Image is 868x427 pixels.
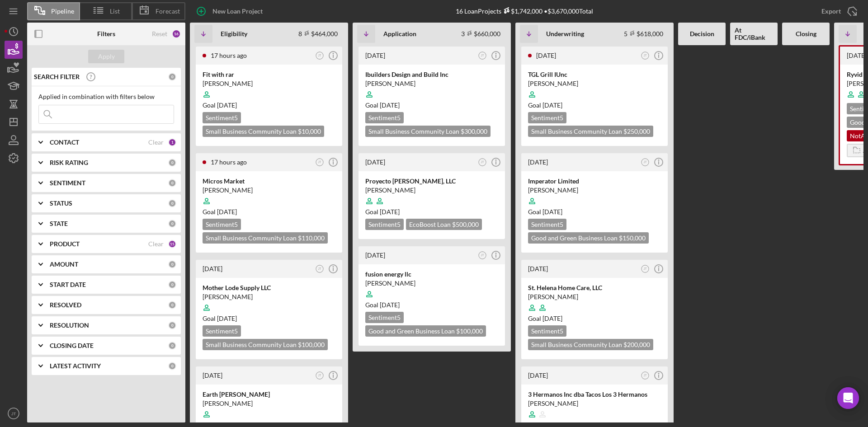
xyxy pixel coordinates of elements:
span: $150,000 [619,234,646,242]
div: Sentiment 5 [365,219,404,230]
time: 10/20/2025 [217,101,237,109]
div: 0 [168,301,176,309]
time: 2025-08-29 22:43 [365,158,385,166]
div: 0 [168,281,176,289]
span: Goal [203,101,237,109]
a: [DATE]JTSt. Helena Home Care, LLC[PERSON_NAME]Goal [DATE]Sentiment5Small Business Community Loan ... [520,258,669,361]
div: Apply [98,50,115,63]
div: 8 $464,000 [298,30,338,38]
button: JT [314,156,326,169]
span: Goal [365,101,400,109]
span: $500,000 [452,221,479,228]
div: 0 [168,73,176,81]
div: [PERSON_NAME] [528,79,661,88]
span: $250,000 [623,127,650,135]
div: fusion energy llc [365,270,498,279]
b: Closing [796,30,816,38]
time: 2025-09-03 14:04 [365,52,385,59]
a: 17 hours agoJTFit with rar[PERSON_NAME]Goal [DATE]Sentiment5Small Business Community Loan $10,000 [194,45,344,147]
div: Small Business Community Loan [203,339,328,350]
time: 2025-08-26 22:19 [528,265,548,272]
button: New Loan Project [190,2,272,20]
div: Sentiment 5 [365,312,404,323]
div: [PERSON_NAME] [203,399,335,408]
text: JT [643,374,646,377]
b: RESOLVED [50,301,81,309]
a: 17 hours agoJTMicros Market[PERSON_NAME]Goal [DATE]Sentiment5Small Business Community Loan $110,000 [194,152,344,254]
span: Goal [528,101,562,109]
time: 2025-09-04 16:18 [847,52,867,59]
time: 09/29/2025 [542,101,562,109]
a: [DATE]JTfusion energy llc[PERSON_NAME]Goal [DATE]Sentiment5Good and Green Business Loan $100,000 [357,245,506,347]
b: RISK RATING [50,159,88,166]
text: JT [318,374,321,377]
div: 0 [168,179,176,187]
a: [DATE]JTTGL Grill IUnc[PERSON_NAME]Goal [DATE]Sentiment5Small Business Community Loan $250,000 [520,45,669,147]
div: Sentiment 5 [203,325,241,337]
div: Open Intercom Messenger [837,387,859,409]
div: Imperator Limited [528,177,661,186]
div: Sentiment 5 [365,112,404,123]
span: $200,000 [623,341,650,348]
div: TGL Grill IUnc [528,70,661,79]
b: RESOLUTION [50,322,89,329]
time: 10/04/2025 [380,101,400,109]
b: CONTACT [50,139,79,146]
div: Earth [PERSON_NAME] [203,390,335,399]
div: New Loan Project [212,2,263,20]
b: Application [383,30,416,38]
button: Export [812,2,863,20]
time: 09/23/2025 [380,301,400,309]
a: [DATE]JTProyecto [PERSON_NAME], LLC[PERSON_NAME]Goal [DATE]Sentiment5EcoBoost Loan $500,000 [357,152,506,240]
div: 15 [168,240,176,248]
div: 0 [168,260,176,268]
div: [PERSON_NAME] [528,186,661,195]
div: [PERSON_NAME] [203,186,335,195]
div: Small Business Community Loan [528,126,653,137]
button: JT [314,370,326,382]
button: JT [314,50,326,62]
button: Apply [88,50,124,63]
div: Micros Market [203,177,335,186]
b: START DATE [50,281,86,288]
div: 0 [168,220,176,228]
div: Clear [148,139,164,146]
div: 16 [172,29,181,38]
div: Small Business Community Loan [365,126,491,137]
text: JT [481,54,484,57]
button: JT [639,50,651,62]
div: [PERSON_NAME] [365,186,498,195]
div: [PERSON_NAME] [203,292,335,301]
div: Reset [152,30,167,38]
span: Goal [528,314,562,322]
button: JT [5,404,23,422]
b: AMOUNT [50,261,78,268]
button: JT [476,156,489,169]
div: Sentiment 5 [203,219,241,230]
time: 10/19/2025 [217,208,237,216]
div: [PERSON_NAME] [528,399,661,408]
div: [PERSON_NAME] [203,79,335,88]
button: JT [639,263,651,275]
time: 09/01/2025 [380,208,400,216]
div: Fit with rar [203,70,335,79]
b: CLOSING DATE [50,342,94,349]
time: 2025-08-13 18:42 [528,371,548,379]
div: 0 [168,362,176,370]
button: JT [476,249,489,262]
time: 08/11/2025 [542,314,562,322]
div: EcoBoost Loan [406,219,482,230]
div: 3 $660,000 [461,30,500,38]
time: 2025-09-04 16:49 [536,52,556,59]
a: [DATE]JTIbuilders Design and Build Inc[PERSON_NAME]Goal [DATE]Sentiment5Small Business Community ... [357,45,506,147]
span: $100,000 [456,327,483,335]
time: 09/27/2025 [217,314,237,322]
b: STATE [50,220,68,227]
div: Ibuilders Design and Build Inc [365,70,498,79]
div: Sentiment 5 [203,112,241,123]
time: 2025-08-15 10:59 [203,371,222,379]
div: Small Business Community Loan [203,126,324,137]
button: JT [476,50,489,62]
div: 0 [168,342,176,350]
div: [PERSON_NAME] [528,292,661,301]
